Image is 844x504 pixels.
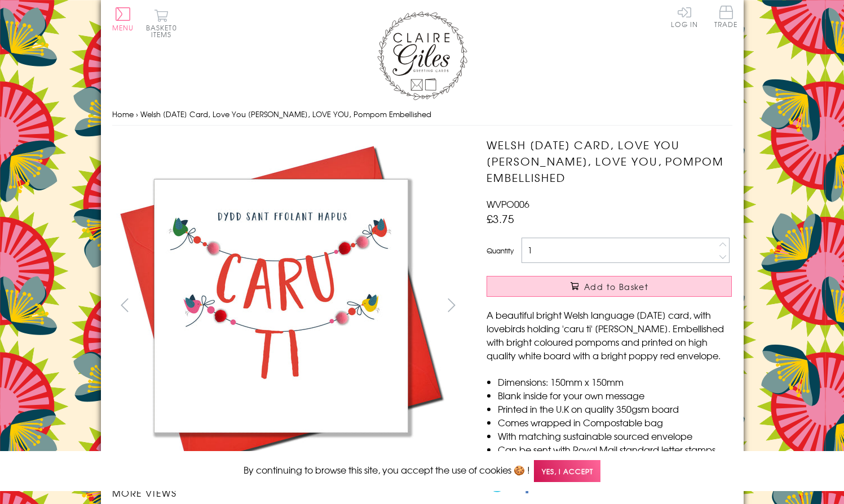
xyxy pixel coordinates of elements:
label: Quantity [487,246,514,256]
button: Menu [112,7,134,31]
button: next [439,292,464,318]
a: Log In [671,6,698,28]
img: Welsh Valentine's Day Card, Love You Bunting, LOVE YOU, Pompom Embellished [112,137,450,475]
p: A beautiful bright Welsh language [DATE] card, with lovebirds holding 'caru ti' [PERSON_NAME]. Em... [487,308,732,362]
li: Comes wrapped in Compostable bag [498,416,732,429]
a: Home [112,109,134,119]
h1: Welsh [DATE] Card, Love You [PERSON_NAME], LOVE YOU, Pompom Embellished [487,137,732,185]
img: Welsh Valentine's Day Card, Love You Bunting, LOVE YOU, Pompom Embellished [464,137,802,475]
span: Welsh [DATE] Card, Love You [PERSON_NAME], LOVE YOU, Pompom Embellished [140,109,431,119]
h3: More views [112,486,465,499]
span: WVPO006 [487,197,529,211]
span: › [136,109,138,119]
li: Printed in the U.K on quality 350gsm board [498,402,732,416]
button: Basket0 items [146,9,177,38]
li: With matching sustainable sourced envelope [498,429,732,443]
span: £3.75 [487,211,514,226]
img: Claire Giles Greetings Cards [377,11,467,100]
li: Dimensions: 150mm x 150mm [498,375,732,389]
span: Trade [714,6,738,28]
span: 0 items [151,23,177,39]
span: Add to Basket [584,281,648,292]
button: prev [112,292,138,318]
button: Add to Basket [487,276,732,297]
nav: breadcrumbs [112,103,732,126]
span: Yes, I accept [534,460,600,482]
li: Blank inside for your own message [498,389,732,402]
span: Menu [112,23,134,33]
a: Trade [714,6,738,30]
li: Can be sent with Royal Mail standard letter stamps [498,443,732,456]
